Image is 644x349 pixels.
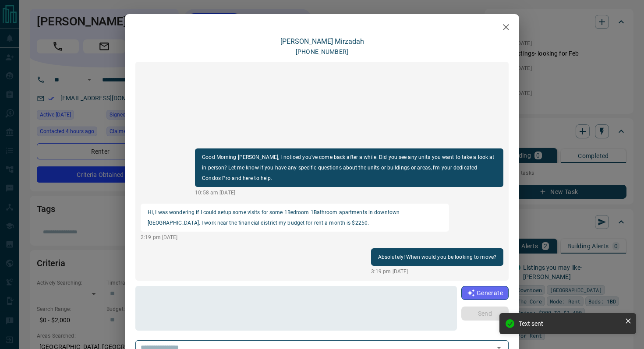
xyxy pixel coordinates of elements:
a: [PERSON_NAME] Mirzadah [280,37,364,46]
button: Generate [461,286,509,300]
p: 10:58 am [DATE] [195,189,503,197]
p: Hi, I was wondering if I could setup some visits for some 1Bedroom 1Bathroom apartments in downto... [148,207,442,228]
p: 3:19 pm [DATE] [371,268,503,275]
p: 2:19 pm [DATE] [141,233,449,241]
p: Good Morning [PERSON_NAME], I noticed you've come back after a while. Did you see any units you w... [202,152,496,183]
p: Absolutely! When would you be looking to move? [378,252,496,262]
div: Text sent [519,320,621,327]
p: [PHONE_NUMBER] [296,47,348,56]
